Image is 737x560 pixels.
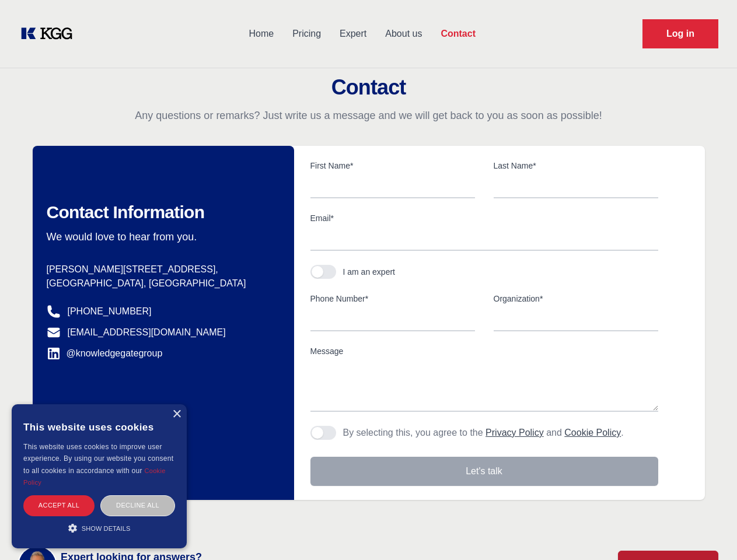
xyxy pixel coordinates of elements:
[485,428,544,437] a: Privacy Policy
[343,266,396,278] div: I am an expert
[494,160,658,171] label: Last Name*
[23,522,175,534] div: Show details
[23,413,175,441] div: This website uses cookies
[47,276,275,290] p: [GEOGRAPHIC_DATA], [GEOGRAPHIC_DATA]
[283,19,330,49] a: Pricing
[310,345,658,357] label: Message
[376,19,431,49] a: About us
[14,108,723,123] p: Any questions or remarks? Just write us a message and we will get back to you as soon as possible!
[172,410,181,419] div: Close
[239,19,283,49] a: Home
[310,212,658,224] label: Email*
[642,19,718,48] a: Request Demo
[100,495,175,516] div: Decline all
[679,504,737,560] iframe: Chat Widget
[47,262,275,276] p: [PERSON_NAME][STREET_ADDRESS],
[310,293,475,304] label: Phone Number*
[343,426,624,440] p: By selecting this, you agree to the and .
[310,457,658,486] button: Let's talk
[330,19,376,49] a: Expert
[494,293,658,304] label: Organization*
[47,230,275,244] p: We would love to hear from you.
[19,24,82,43] a: KOL Knowledge Platform: Talk to Key External Experts (KEE)
[47,202,275,223] h2: Contact Information
[23,443,173,475] span: This website uses cookies to improve user experience. By using our website you consent to all coo...
[82,525,131,532] span: Show details
[23,495,95,516] div: Accept all
[14,76,723,99] h2: Contact
[68,325,226,339] a: [EMAIL_ADDRESS][DOMAIN_NAME]
[23,467,166,486] a: Cookie Policy
[310,160,475,171] label: First Name*
[47,346,163,360] a: @knowledgegategroup
[68,304,152,318] a: [PHONE_NUMBER]
[564,428,621,437] a: Cookie Policy
[431,19,485,49] a: Contact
